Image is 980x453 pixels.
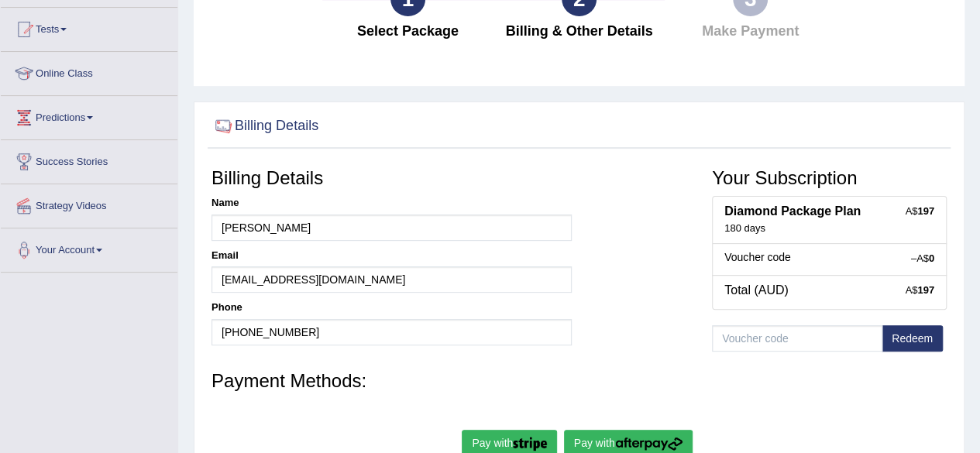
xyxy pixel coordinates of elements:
a: Success Stories [1,140,177,179]
h4: Total (AUD) [724,283,934,297]
a: Your Account [1,228,177,267]
strong: 197 [917,284,934,296]
div: 180 days [724,222,934,235]
a: Strategy Videos [1,184,177,223]
button: Redeem [882,325,943,352]
h4: Make Payment [672,24,828,39]
h2: Billing Details [211,115,318,138]
h5: Voucher code [724,252,934,263]
a: Tests [1,8,177,46]
a: Online Class [1,52,177,91]
div: A$ [905,283,934,297]
h3: Your Subscription [712,168,947,188]
label: Phone [211,300,242,314]
strong: 197 [917,205,934,217]
h4: Select Package [330,24,486,39]
h4: Billing & Other Details [501,24,657,39]
strong: 0 [929,252,934,264]
label: Name [211,196,239,210]
label: Email [211,249,239,263]
div: A$ [905,204,934,218]
h3: Payment Methods: [211,371,947,391]
div: –A$ [911,252,934,266]
b: Diamond Package Plan [724,204,861,218]
h3: Billing Details [211,168,572,188]
input: Voucher code [712,325,882,352]
a: Predictions [1,96,177,135]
